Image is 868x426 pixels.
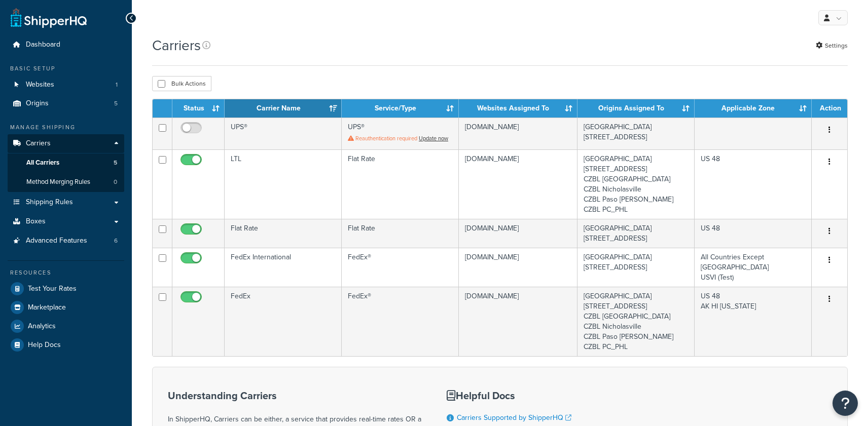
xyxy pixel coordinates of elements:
[168,390,421,401] h3: Understanding Carriers
[459,248,577,287] td: [DOMAIN_NAME]
[8,64,124,73] div: Basic Setup
[8,75,124,94] li: Websites
[577,149,695,219] td: [GEOGRAPHIC_DATA] [STREET_ADDRESS] CZBL [GEOGRAPHIC_DATA] CZBL Nicholasville CZBL Paso [PERSON_NA...
[8,268,124,277] div: Resources
[8,94,124,113] a: Origins 5
[577,248,695,287] td: [GEOGRAPHIC_DATA] [STREET_ADDRESS]
[577,99,695,118] th: Origins Assigned To: activate to sort column ascending
[816,38,848,53] a: Settings
[342,149,459,219] td: Flat Rate
[26,237,87,245] span: Advanced Features
[28,303,66,312] span: Marketplace
[342,118,459,149] td: UPS®
[26,41,60,49] span: Dashboard
[225,287,342,356] td: FedEx
[225,149,342,219] td: LTL
[26,217,46,226] span: Boxes
[8,231,124,250] li: Advanced Features
[8,336,124,354] a: Help Docs
[8,212,124,231] a: Boxes
[8,75,124,94] a: Websites 1
[695,99,812,118] th: Applicable Zone: activate to sort column ascending
[459,149,577,219] td: [DOMAIN_NAME]
[28,285,77,293] span: Test Your Rates
[225,219,342,248] td: Flat Rate
[8,173,124,191] li: Method Merging Rules
[114,237,118,245] span: 6
[459,118,577,149] td: [DOMAIN_NAME]
[577,118,695,149] td: [GEOGRAPHIC_DATA] [STREET_ADDRESS]
[812,99,847,118] th: Action
[577,219,695,248] td: [GEOGRAPHIC_DATA] [STREET_ADDRESS]
[26,198,73,207] span: Shipping Rules
[833,391,858,416] button: Open Resource Center
[8,153,124,172] a: All Carriers 5
[8,35,124,54] a: Dashboard
[342,99,459,118] th: Service/Type: activate to sort column ascending
[419,134,448,142] a: Update now
[8,134,124,153] a: Carriers
[26,139,51,148] span: Carriers
[116,81,118,89] span: 1
[342,219,459,248] td: Flat Rate
[695,248,812,287] td: All Countries Except [GEOGRAPHIC_DATA] USVI (Test)
[8,298,124,317] a: Marketplace
[695,287,812,356] td: US 48 AK HI [US_STATE]
[26,99,49,108] span: Origins
[152,35,201,55] h1: Carriers
[8,123,124,132] div: Manage Shipping
[172,99,225,118] th: Status: activate to sort column ascending
[225,248,342,287] td: FedEx International
[457,412,571,423] a: Carriers Supported by ShipperHQ
[8,317,124,335] a: Analytics
[28,322,56,331] span: Analytics
[342,248,459,287] td: FedEx®
[225,118,342,149] td: UPS®
[695,149,812,219] td: US 48
[577,287,695,356] td: [GEOGRAPHIC_DATA] [STREET_ADDRESS] CZBL [GEOGRAPHIC_DATA] CZBL Nicholasville CZBL Paso [PERSON_NA...
[8,173,124,191] a: Method Merging Rules 0
[114,159,117,167] span: 5
[28,341,61,350] span: Help Docs
[8,134,124,192] li: Carriers
[459,287,577,356] td: [DOMAIN_NAME]
[26,159,59,167] span: All Carriers
[459,219,577,248] td: [DOMAIN_NAME]
[11,8,87,28] a: ShipperHQ Home
[152,76,211,91] button: Bulk Actions
[225,99,342,118] th: Carrier Name: activate to sort column ascending
[8,94,124,113] li: Origins
[8,231,124,250] a: Advanced Features 6
[447,390,579,401] h3: Helpful Docs
[8,280,124,298] a: Test Your Rates
[355,134,417,142] span: Reauthentication required
[342,287,459,356] td: FedEx®
[8,193,124,212] a: Shipping Rules
[26,81,54,89] span: Websites
[114,99,118,108] span: 5
[26,178,90,186] span: Method Merging Rules
[114,178,117,186] span: 0
[459,99,577,118] th: Websites Assigned To: activate to sort column ascending
[695,219,812,248] td: US 48
[8,153,124,172] li: All Carriers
